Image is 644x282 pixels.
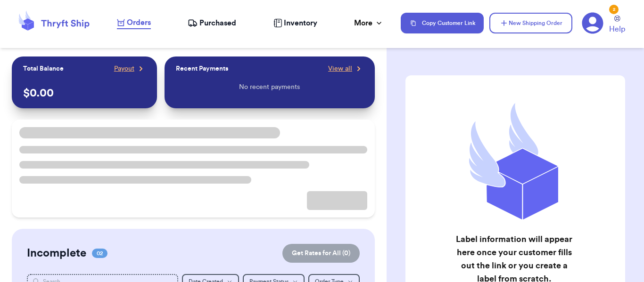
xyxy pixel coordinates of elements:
[273,17,317,29] a: Inventory
[328,64,352,73] span: View all
[489,13,572,33] button: New Shipping Order
[582,12,603,34] a: 2
[239,82,300,92] p: No recent payments
[92,249,107,258] span: 02
[609,24,625,35] span: Help
[27,246,86,261] h2: Incomplete
[199,17,236,29] span: Purchased
[328,64,363,73] a: View all
[127,17,151,28] span: Orders
[284,17,317,29] span: Inventory
[23,86,146,101] p: $ 0.00
[188,17,236,29] a: Purchased
[609,5,619,14] div: 2
[176,64,228,73] p: Recent Payments
[23,64,64,73] p: Total Balance
[114,64,134,73] span: Payout
[401,13,484,33] button: Copy Customer Link
[117,17,151,29] a: Orders
[282,244,360,263] button: Get Rates for All (0)
[354,17,384,29] div: More
[114,64,146,73] a: Payout
[609,16,625,35] a: Help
